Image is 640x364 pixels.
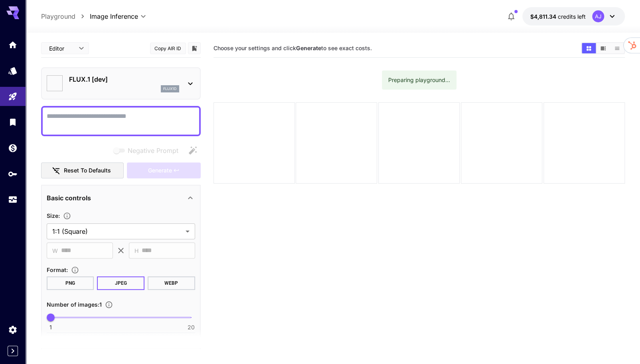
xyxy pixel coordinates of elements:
[8,346,18,356] button: Expand sidebar
[49,44,74,53] span: Editor
[134,246,138,255] span: H
[60,212,74,220] button: Adjust the dimensions of the generated image by specifying its width and height in pixels, or sel...
[8,40,18,50] div: Home
[47,276,94,290] button: PNG
[596,43,610,53] button: Show media in video view
[102,301,116,309] button: Specify how many images to generate in a single request. Each image generation will be charged se...
[52,246,58,255] span: W
[41,12,90,21] nav: breadcrumb
[296,45,321,51] b: Generate
[47,266,68,273] span: Format :
[47,301,102,308] span: Number of images : 1
[8,92,18,102] div: Playground
[47,71,195,96] div: FLUX.1 [dev]flux1d
[522,7,625,25] button: $4,811.33974AJ
[530,13,558,20] span: $4,811.34
[582,43,596,53] button: Show media in grid view
[41,12,75,21] a: Playground
[41,162,124,179] button: Reset to defaults
[163,86,177,92] p: flux1d
[90,12,138,21] span: Image Inference
[52,227,182,236] span: 1:1 (Square)
[97,276,144,290] button: JPEG
[8,66,18,76] div: Models
[8,195,18,205] div: Usage
[8,325,18,335] div: Settings
[592,10,604,22] div: AJ
[8,117,18,127] div: Library
[47,212,60,219] span: Size :
[69,74,179,84] p: FLUX.1 [dev]
[530,12,586,21] div: $4,811.33974
[610,43,624,53] button: Show media in list view
[112,145,185,155] span: Negative prompts are not compatible with the selected model.
[581,42,625,54] div: Show media in grid viewShow media in video viewShow media in list view
[47,193,91,203] p: Basic controls
[558,13,586,20] span: credits left
[191,43,198,53] button: Add to library
[213,45,372,51] span: Choose your settings and click to see exact costs.
[47,188,195,207] div: Basic controls
[188,323,195,331] span: 20
[148,276,195,290] button: WEBP
[388,73,450,87] div: Preparing playground...
[68,266,82,274] button: Choose the file format for the output image.
[128,146,178,155] span: Negative Prompt
[8,143,18,153] div: Wallet
[150,43,186,54] button: Copy AIR ID
[8,169,18,179] div: API Keys
[49,323,52,331] span: 1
